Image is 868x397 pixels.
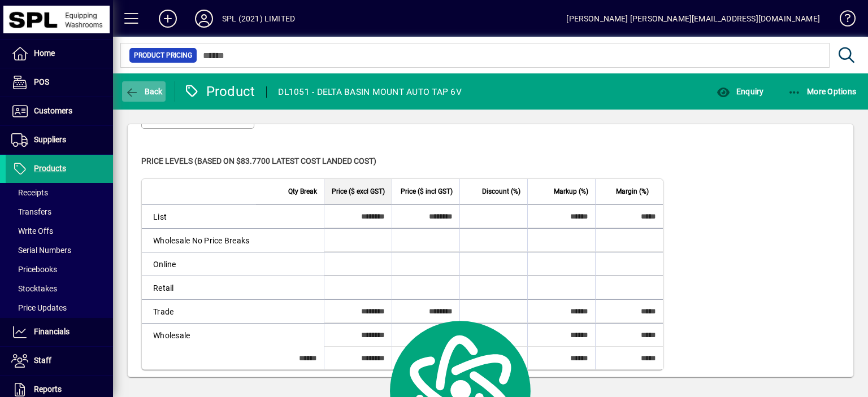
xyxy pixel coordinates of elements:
td: Wholesale [142,323,256,347]
span: Product Pricing [134,50,192,61]
td: Online [142,252,256,276]
span: Pricebooks [11,265,57,274]
span: Price ($ incl GST) [401,185,453,198]
span: Margin (%) [616,185,649,198]
a: Write Offs [6,221,113,241]
span: Price Updates [11,303,67,312]
a: POS [6,68,113,97]
span: Suppliers [34,135,66,144]
a: Receipts [6,183,113,202]
a: Serial Numbers [6,241,113,260]
div: DL1051 - DELTA BASIN MOUNT AUTO TAP 6V [278,83,462,101]
td: Trade [142,299,256,323]
span: More Options [788,87,857,96]
div: Product [184,82,255,101]
button: Back [122,81,166,102]
span: POS [34,77,49,86]
span: Qty Break [288,185,317,198]
button: More Options [785,81,860,102]
div: [PERSON_NAME] [PERSON_NAME][EMAIL_ADDRESS][DOMAIN_NAME] [566,10,820,28]
a: Financials [6,318,113,346]
td: Retail [142,276,256,299]
a: Transfers [6,202,113,221]
button: Add [150,8,186,29]
span: Price levels (based on $83.7700 Latest cost landed cost) [141,156,376,165]
span: Markup (%) [554,185,588,198]
span: Transfers [11,207,51,216]
span: Financials [34,327,70,336]
a: Home [6,40,113,68]
a: Staff [6,347,113,375]
span: Reports [34,385,62,394]
span: Home [34,49,55,58]
span: Customers [34,106,72,115]
span: Staff [34,356,51,365]
span: Write Offs [11,226,53,235]
a: Price Updates [6,298,113,317]
td: Wholesale No Price Breaks [142,228,256,252]
a: Suppliers [6,126,113,154]
span: Back [125,87,163,96]
a: Stocktakes [6,279,113,298]
div: SPL (2021) LIMITED [222,10,295,28]
span: Stocktakes [11,284,57,293]
button: Profile [186,8,222,29]
td: List [142,204,256,228]
a: Customers [6,97,113,125]
a: Knowledge Base [831,2,854,39]
span: Products [34,164,66,173]
span: Receipts [11,188,48,197]
span: Serial Numbers [11,246,71,255]
a: Pricebooks [6,260,113,279]
button: Enquiry [714,81,766,102]
span: Price ($ excl GST) [332,185,385,198]
app-page-header-button: Back [113,81,175,102]
span: Enquiry [717,87,763,96]
span: Discount (%) [482,185,520,198]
